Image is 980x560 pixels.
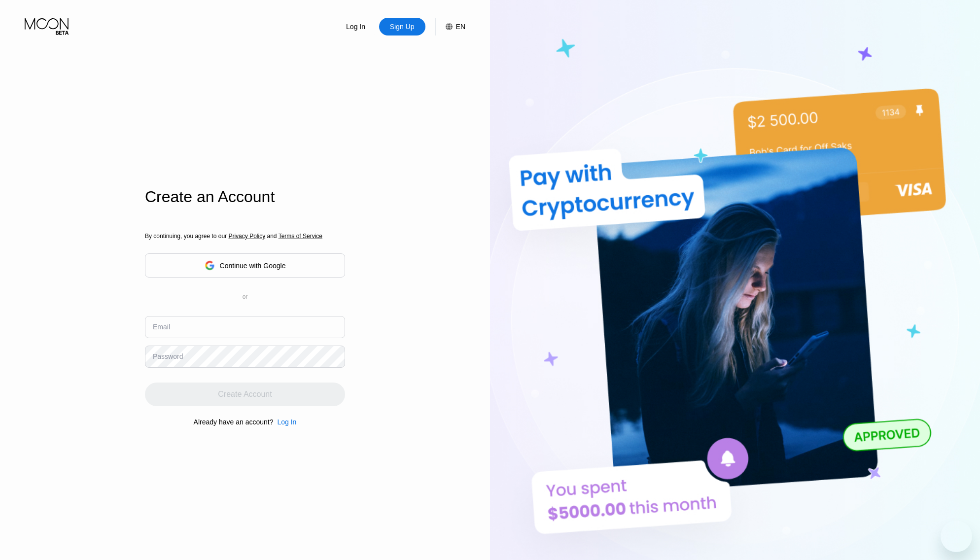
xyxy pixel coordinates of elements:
[389,22,416,32] div: Sign Up
[220,262,286,270] div: Continue with Google
[194,418,274,426] div: Already have an account?
[435,18,465,35] div: EN
[145,253,345,278] div: Continue with Google
[456,23,465,31] div: EN
[145,233,345,240] div: By continuing, you agree to our
[153,323,170,331] div: Email
[265,233,279,240] span: and
[277,418,296,426] div: Log In
[279,233,322,240] span: Terms of Service
[941,521,972,552] iframe: Button to launch messaging window
[379,18,425,35] div: Sign Up
[333,18,379,35] div: Log In
[228,233,265,240] span: Privacy Policy
[243,293,248,300] div: or
[345,22,366,32] div: Log In
[145,188,345,206] div: Create an Account
[153,352,183,360] div: Password
[273,418,296,426] div: Log In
